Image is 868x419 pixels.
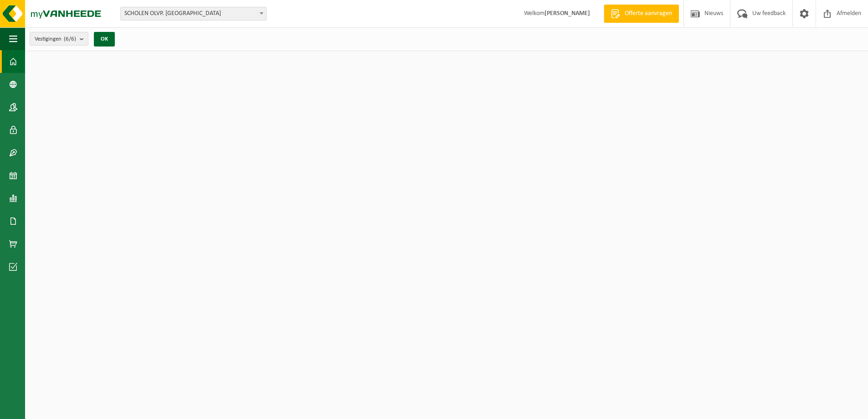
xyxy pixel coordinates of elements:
button: OK [94,32,115,47]
span: Offerte aanvragen [622,9,674,18]
button: Vestigingen(6/6) [30,32,88,46]
strong: [PERSON_NAME] [544,10,590,17]
span: Vestigingen [35,32,76,46]
span: SCHOLEN OLVP. ST NIKLAAS VZW - SINT-NIKLAAS [120,7,267,21]
span: SCHOLEN OLVP. ST NIKLAAS VZW - SINT-NIKLAAS [121,7,266,20]
count: (6/6) [64,36,76,42]
a: Offerte aanvragen [604,5,679,23]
